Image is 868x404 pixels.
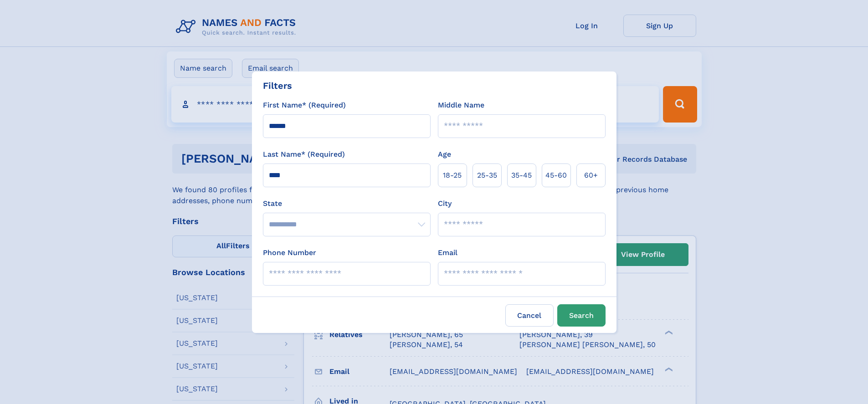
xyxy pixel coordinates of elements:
span: 35‑45 [511,170,532,181]
span: 45‑60 [545,170,567,181]
label: Cancel [505,304,554,327]
span: 25‑35 [477,170,497,181]
div: Filters [263,79,292,92]
span: 18‑25 [443,170,462,181]
label: Email [438,247,457,258]
label: First Name* (Required) [263,100,346,111]
label: Age [438,149,451,160]
label: Middle Name [438,100,484,111]
label: City [438,198,452,209]
label: Phone Number [263,247,316,258]
label: State [263,198,431,209]
button: Search [557,304,606,327]
label: Last Name* (Required) [263,149,345,160]
span: 60+ [584,170,598,181]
